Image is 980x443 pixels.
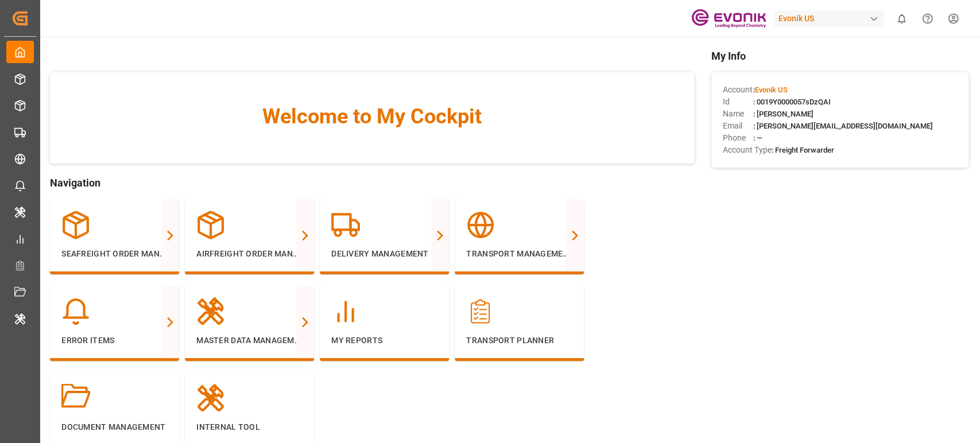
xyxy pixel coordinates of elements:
[331,335,437,347] p: My Reports
[774,10,884,27] div: Evonik US
[772,146,834,154] span: : Freight Forwarder
[711,48,969,64] span: My Info
[723,144,772,156] span: Account Type
[753,98,831,106] span: : 0019Y0000057sDzQAI
[889,6,915,32] button: show 0 new notifications
[466,335,572,347] p: Transport Planner
[73,101,671,132] span: Welcome to My Cockpit
[723,108,753,120] span: Name
[61,335,168,347] p: Error Items
[723,96,753,108] span: Id
[691,9,766,29] img: Evonik-brand-mark-Deep-Purple-RGB.jpeg_1700498283.jpeg
[196,248,303,260] p: Airfreight Order Management
[723,132,753,144] span: Phone
[723,84,753,96] span: Account
[915,6,940,32] button: Help Center
[723,120,753,132] span: Email
[753,122,933,130] span: : [PERSON_NAME][EMAIL_ADDRESS][DOMAIN_NAME]
[753,134,762,142] span: : —
[774,7,889,29] button: Evonik US
[755,86,788,94] span: Evonik US
[753,110,814,118] span: : [PERSON_NAME]
[196,421,303,433] p: Internal Tool
[331,248,437,260] p: Delivery Management
[61,421,168,433] p: Document Management
[466,248,572,260] p: Transport Management
[196,335,303,347] p: Master Data Management
[61,248,168,260] p: Seafreight Order Management
[753,86,788,94] span: :
[50,175,694,191] span: Navigation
